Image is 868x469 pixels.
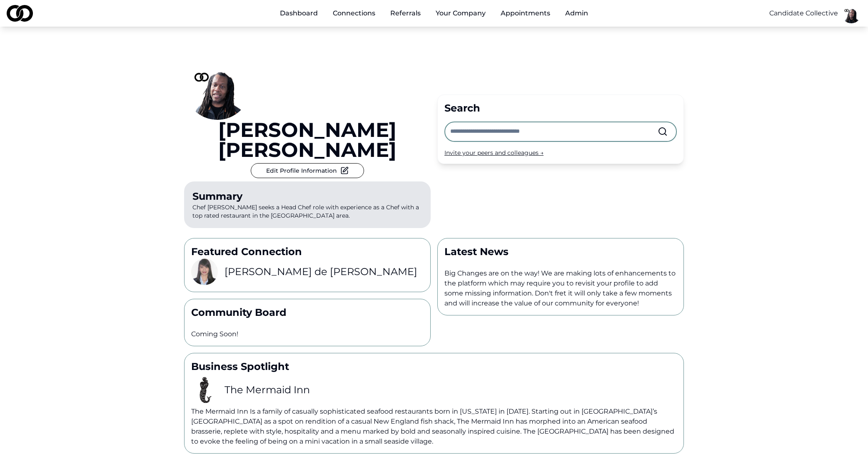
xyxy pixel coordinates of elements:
[559,5,595,22] button: Admin
[191,329,424,339] p: Coming Soon!
[191,258,218,285] img: 51457996-7adf-4995-be40-a9f8ac946256-Picture1-profile_picture.jpg
[224,265,417,278] h3: [PERSON_NAME] de [PERSON_NAME]
[192,190,422,203] div: Summary
[494,5,557,22] a: Appointments
[429,5,492,22] button: Your Company
[444,268,677,308] p: Big Changes are on the way! We are making lots of enhancements to the platform which may require ...
[191,407,677,447] p: The Mermaid Inn Is a family of casually sophisticated seafood restaurants born in [US_STATE] in [...
[184,181,431,228] p: Chef [PERSON_NAME] seeks a Head Chef role with experience as a Chef with a top rated restaurant i...
[384,5,427,22] a: Referrals
[191,360,677,373] p: Business Spotlight
[769,8,838,18] button: Candidate Collective
[191,306,424,319] p: Community Board
[444,245,677,258] p: Latest News
[444,149,677,157] div: Invite your peers and colleagues →
[326,5,382,22] a: Connections
[224,383,310,397] h3: The Mermaid Inn
[7,5,33,22] img: logo
[184,120,431,160] a: [PERSON_NAME] [PERSON_NAME]
[273,5,595,22] nav: Main
[191,245,424,258] p: Featured Connection
[841,3,861,23] img: fc566690-cf65-45d8-a465-1d4f683599e2-basimCC1-profile_picture.png
[191,377,218,403] img: 2536d4df-93e4-455f-9ee8-7602d4669c22-images-images-profile_picture.png
[184,53,251,120] img: fc566690-cf65-45d8-a465-1d4f683599e2-basimCC1-profile_picture.png
[251,163,364,178] button: Edit Profile Information
[444,102,677,115] div: Search
[273,5,324,22] a: Dashboard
